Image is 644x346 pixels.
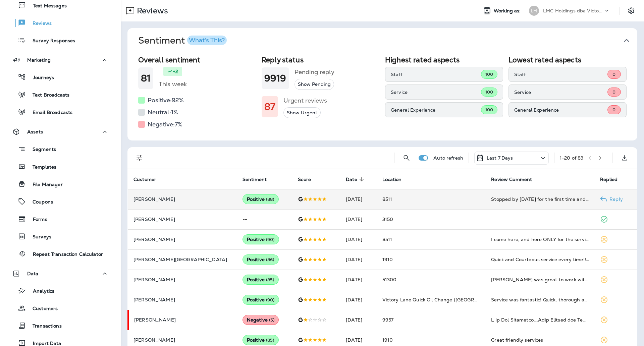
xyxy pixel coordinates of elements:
[243,176,275,182] span: Sentiment
[346,176,366,182] span: Date
[159,79,187,90] h5: This week
[491,316,589,323] div: I Do Not Recommend….Poor Service and Mistakes at Victory Lane in Brighton I do not recommend Vict...
[487,155,513,161] p: Last 7 Days
[133,151,146,165] button: Filters
[382,177,402,182] span: Location
[138,56,256,64] h2: Overall sentiment
[7,33,114,47] button: Survey Responses
[298,177,311,182] span: Score
[133,277,232,282] p: [PERSON_NAME]
[340,310,377,330] td: [DATE]
[7,16,114,30] button: Reviews
[138,35,227,46] h1: Sentiment
[237,209,293,229] td: --
[134,6,168,16] p: Reviews
[382,277,397,283] span: 51300
[266,257,274,263] span: ( 86 )
[243,177,267,182] span: Sentiment
[266,237,275,242] span: ( 90 )
[382,317,394,323] span: 9957
[133,217,232,222] p: [PERSON_NAME]
[7,177,114,191] button: File Manager
[148,119,182,130] h5: Negative: 7 %
[266,297,275,303] span: ( 90 )
[133,257,232,262] p: [PERSON_NAME][GEOGRAPHIC_DATA]
[607,196,623,202] p: Reply
[382,196,392,202] span: 8511
[491,276,589,283] div: Andrew was great to work with. Very friendly and explained everything so I understood what was go...
[26,38,75,44] p: Survey Responses
[262,56,380,64] h2: Reply status
[491,296,589,303] div: Service was fantastic! Quick, thorough and they made sure I understood every step of the way! Wil...
[382,236,392,242] span: 8511
[26,288,54,295] p: Analytics
[7,319,114,333] button: Transactions
[266,277,274,283] span: ( 85 )
[27,129,43,134] p: Assets
[7,142,114,156] button: Segments
[382,256,393,263] span: 1910
[264,101,275,112] h1: 87
[491,176,541,182] span: Review Comment
[7,284,114,298] button: Analytics
[26,234,51,240] p: Surveys
[514,90,607,95] p: Service
[340,189,377,209] td: [DATE]
[391,72,481,77] p: Staff
[298,176,320,182] span: Score
[134,317,232,323] p: [PERSON_NAME]
[494,8,522,14] span: Working as:
[391,107,481,113] p: General Experience
[27,57,51,63] p: Marketing
[187,36,227,45] button: What's This?
[148,95,184,106] h5: Positive: 92 %
[7,70,114,84] button: Journeys
[340,290,377,310] td: [DATE]
[618,151,631,165] button: Export as CSV
[382,176,411,182] span: Location
[243,254,279,265] div: Positive
[243,234,279,244] div: Positive
[612,71,615,77] span: 0
[27,271,39,276] p: Data
[600,176,626,182] span: Replied
[26,110,72,116] p: Email Broadcasts
[340,209,377,229] td: [DATE]
[133,176,165,182] span: Customer
[7,125,114,138] button: Assets
[7,53,114,67] button: Marketing
[189,37,225,43] div: What's This?
[133,196,232,202] p: [PERSON_NAME]
[133,337,232,343] p: [PERSON_NAME]
[26,217,47,223] p: Forms
[26,20,52,27] p: Reviews
[7,301,114,315] button: Customers
[382,337,393,343] span: 1910
[266,337,274,343] span: ( 85 )
[612,107,615,113] span: 0
[26,3,67,9] p: Text Messages
[7,267,114,280] button: Data
[133,237,232,242] p: [PERSON_NAME]
[26,147,56,153] p: Segments
[543,8,603,13] p: LMC Holdings dba Victory Lane Quick Oil Change
[385,56,503,64] h2: Highest rated aspects
[173,68,178,75] p: +2
[560,155,583,161] div: 1 - 20 of 83
[26,306,58,312] p: Customers
[26,199,53,206] p: Coupons
[26,251,103,258] p: Repeat Transaction Calculator
[243,275,279,285] div: Positive
[7,247,114,261] button: Repeat Transaction Calculator
[283,107,321,118] button: Show Urgent
[600,177,618,182] span: Replied
[26,92,69,99] p: Text Broadcasts
[485,107,493,113] span: 100
[269,317,274,323] span: ( 5 )
[612,89,615,95] span: 0
[485,89,493,95] span: 100
[26,323,62,330] p: Transactions
[391,90,481,95] p: Service
[7,229,114,243] button: Surveys
[491,256,589,263] div: Quick and Courteous service every time!! They are Great, I can get in and out quickly during my l...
